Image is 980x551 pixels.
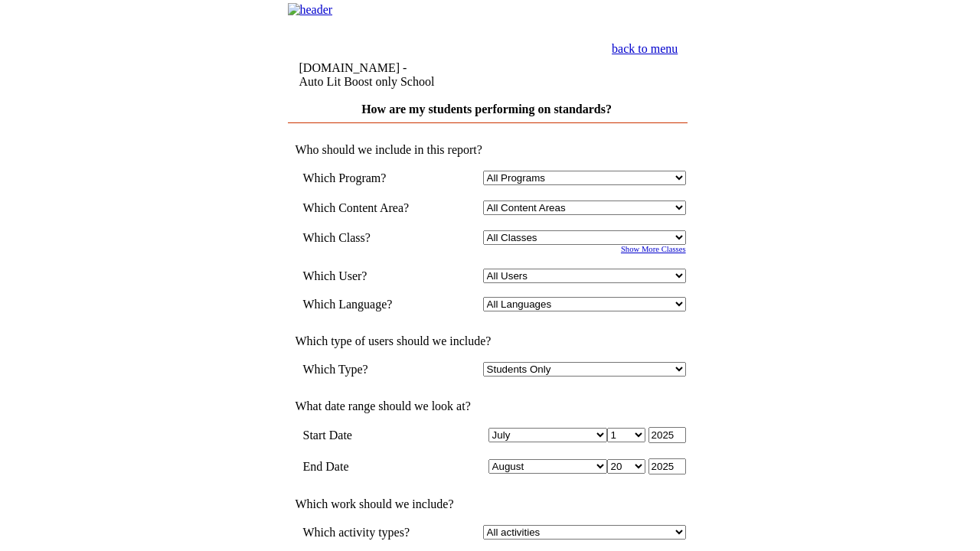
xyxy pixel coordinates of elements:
td: Which Language? [303,297,432,311]
nobr: Auto Lit Boost only School [299,75,435,88]
td: Which Program? [303,171,432,185]
td: Which Class? [303,230,432,245]
nobr: Which Content Area? [303,201,410,214]
td: Which work should we include? [288,497,686,511]
img: header [288,3,333,17]
a: back to menu [612,42,678,55]
td: Start Date [303,427,432,443]
td: Which activity types? [303,525,432,540]
td: End Date [303,458,432,474]
td: [DOMAIN_NAME] - [299,61,533,89]
td: What date range should we look at? [288,399,686,413]
td: Which User? [303,269,432,283]
td: Who should we include in this report? [288,143,686,157]
td: Which Type? [303,362,432,377]
a: How are my students performing on standards? [361,103,612,116]
td: Which type of users should we include? [288,334,686,348]
a: Show More Classes [621,245,686,253]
